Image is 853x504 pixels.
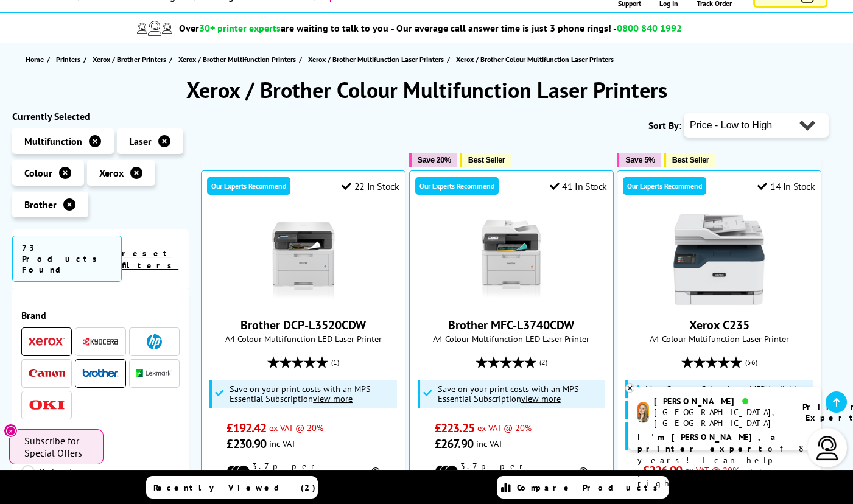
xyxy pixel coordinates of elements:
[37,444,180,459] span: Category
[623,177,706,195] div: Our Experts Recommend
[82,337,119,346] img: Kyocera
[82,366,119,381] a: Brother
[623,333,815,345] span: A4 Colour Multifunction Laser Printer
[308,53,444,66] span: Xerox / Brother Multifunction Laser Printers
[418,155,451,164] span: Save 20%
[466,214,557,305] img: Brother MFC-L3740CDW
[476,438,503,449] span: inc VAT
[230,383,371,404] span: Save on your print costs with an MPS Essential Subscription
[24,167,52,179] span: Colour
[416,333,607,345] span: A4 Colour Multifunction LED Laser Printer
[654,407,787,429] div: [GEOGRAPHIC_DATA], [GEOGRAPHIC_DATA]
[82,369,119,377] img: Brother
[153,482,316,493] span: Recently Viewed (2)
[29,366,65,381] a: Canon
[199,22,281,34] span: 30+ printer experts
[29,400,65,410] img: OKI
[460,153,511,167] button: Best Seller
[435,436,473,452] span: £267.90
[12,110,189,122] div: Currently Selected
[82,334,119,349] a: Kyocera
[435,461,588,483] li: 3.7p per mono page
[391,22,682,34] span: - Our average call answer time is just 3 phone rings! -
[226,420,266,436] span: £192.42
[24,435,91,459] span: Subscribe for Special Offers
[136,369,172,377] img: Lexmark
[617,22,682,34] span: 0800 840 1992
[438,383,579,404] span: Save on your print costs with an MPS Essential Subscription
[93,53,169,66] a: Xerox / Brother Printers
[178,53,296,66] span: Xerox / Brother Multifunction Printers
[226,461,379,483] li: 3.7p per mono page
[497,476,669,499] a: Compare Products
[26,53,47,66] a: Home
[93,53,166,66] span: Xerox / Brother Printers
[313,393,353,404] u: view more
[24,135,82,147] span: Multifunction
[673,214,765,305] img: Xerox C235
[136,366,172,381] a: Lexmark
[12,236,122,282] span: 73 Products Found
[21,309,180,321] span: Brand
[258,295,349,307] a: Brother DCP-L3520CDW
[409,153,457,167] button: Save 20%
[757,180,815,192] div: 14 In Stock
[648,119,681,131] span: Sort By:
[637,402,649,423] img: amy-livechat.png
[56,53,83,66] a: Printers
[147,334,162,349] img: HP
[12,75,841,104] h1: Xerox / Brother Colour Multifunction Laser Printers
[29,334,65,349] a: Xerox
[178,53,299,66] a: Xerox / Brother Multifunction Printers
[24,198,57,211] span: Brother
[672,155,709,164] span: Best Seller
[331,351,339,374] span: (1)
[122,248,178,271] a: reset filters
[269,422,323,433] span: ex VAT @ 20%
[466,295,557,307] a: Brother MFC-L3740CDW
[745,351,757,374] span: (56)
[435,420,474,436] span: £223.25
[521,393,561,404] u: view more
[539,351,547,374] span: (2)
[645,384,801,394] span: Most Compact Colour Laser MFP Available
[664,153,715,167] button: Best Seller
[226,436,266,452] span: £230.90
[415,177,499,195] div: Our Experts Recommend
[258,214,349,305] img: Brother DCP-L3520CDW
[56,53,80,66] span: Printers
[477,422,532,433] span: ex VAT @ 20%
[4,424,18,438] button: Close
[654,396,787,407] div: [PERSON_NAME]
[456,55,614,64] span: Xerox / Brother Colour Multifunction Laser Printers
[673,295,765,307] a: Xerox C235
[136,334,172,349] a: HP
[129,135,152,147] span: Laser
[99,167,124,179] span: Xerox
[468,155,505,164] span: Best Seller
[308,53,447,66] a: Xerox / Brother Multifunction Laser Printers
[207,177,290,195] div: Our Experts Recommend
[29,397,65,413] a: OKI
[21,465,100,492] a: Print Only
[269,438,296,449] span: inc VAT
[689,317,749,333] a: Xerox C235
[208,333,399,345] span: A4 Colour Multifunction LED Laser Printer
[625,155,655,164] span: Save 5%
[448,317,574,333] a: Brother MFC-L3740CDW
[637,432,812,489] p: of 8 years! I can help you choose the right product
[517,482,664,493] span: Compare Products
[29,337,65,346] img: Xerox
[179,22,388,34] span: Over are waiting to talk to you
[815,436,840,460] img: user-headset-light.svg
[342,180,399,192] div: 22 In Stock
[146,476,318,499] a: Recently Viewed (2)
[29,369,65,377] img: Canon
[550,180,607,192] div: 41 In Stock
[617,153,661,167] button: Save 5%
[637,432,779,454] b: I'm [PERSON_NAME], a printer expert
[240,317,366,333] a: Brother DCP-L3520CDW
